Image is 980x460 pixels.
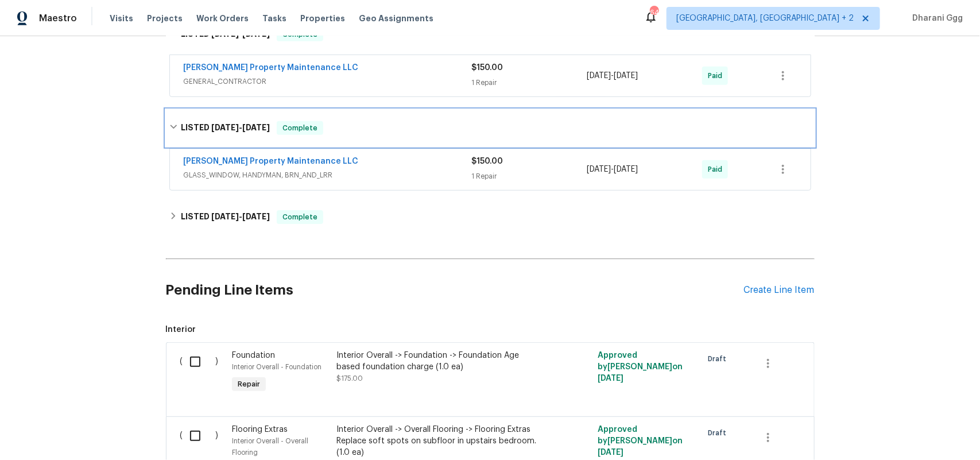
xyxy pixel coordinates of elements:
[166,203,815,231] div: LISTED [DATE]-[DATE]Complete
[211,123,270,132] span: -
[184,157,359,165] a: [PERSON_NAME] Property Maintenance LLC
[278,211,322,223] span: Complete
[166,110,815,146] div: LISTED [DATE]-[DATE]Complete
[587,165,611,173] span: [DATE]
[177,346,229,399] div: ( )
[708,164,727,175] span: Paid
[233,378,265,390] span: Repair
[232,351,275,360] span: Foundation
[110,13,133,24] span: Visits
[587,70,638,82] span: -
[908,13,963,24] span: Dharani Ggg
[211,212,239,221] span: [DATE]
[336,375,363,382] span: $175.00
[472,64,503,72] span: $150.00
[598,426,683,457] span: Approved by [PERSON_NAME] on
[336,350,539,373] div: Interior Overall -> Foundation -> Foundation Age based foundation charge (1.0 ea)
[262,14,286,22] span: Tasks
[184,76,472,87] span: GENERAL_CONTRACTOR
[232,438,308,456] span: Interior Overall - Overall Flooring
[708,427,731,439] span: Draft
[147,13,183,24] span: Projects
[211,212,270,221] span: -
[232,364,321,370] span: Interior Overall - Foundation
[242,212,270,221] span: [DATE]
[232,426,288,434] span: Flooring Extras
[278,122,322,134] span: Complete
[336,424,539,458] div: Interior Overall -> Overall Flooring -> Flooring Extras Replace soft spots on subfloor in upstair...
[708,353,731,365] span: Draft
[359,13,433,24] span: Geo Assignments
[598,351,683,382] span: Approved by [PERSON_NAME] on
[184,169,472,181] span: GLASS_WINDOW, HANDYMAN, BRN_AND_LRR
[184,64,359,72] a: [PERSON_NAME] Property Maintenance LLC
[614,165,638,173] span: [DATE]
[598,374,623,382] span: [DATE]
[598,449,623,457] span: [DATE]
[744,285,815,296] div: Create Line Item
[472,77,587,88] div: 1 Repair
[472,157,503,165] span: $150.00
[300,13,345,24] span: Properties
[166,324,815,335] span: Interior
[650,7,658,18] div: 64
[708,70,727,82] span: Paid
[587,72,611,80] span: [DATE]
[181,210,270,224] h6: LISTED
[39,13,77,24] span: Maestro
[196,13,249,24] span: Work Orders
[211,123,239,132] span: [DATE]
[676,13,854,24] span: [GEOGRAPHIC_DATA], [GEOGRAPHIC_DATA] + 2
[614,72,638,80] span: [DATE]
[181,121,270,135] h6: LISTED
[472,171,587,182] div: 1 Repair
[242,123,270,132] span: [DATE]
[587,164,638,175] span: -
[166,264,744,317] h2: Pending Line Items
